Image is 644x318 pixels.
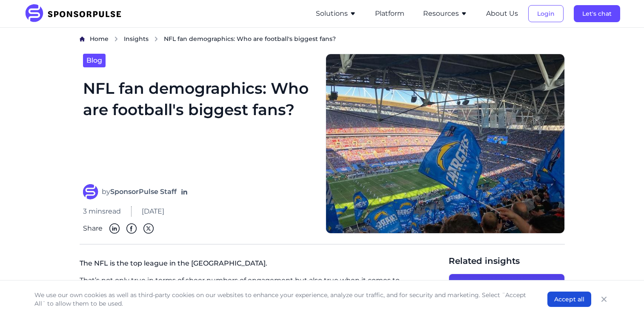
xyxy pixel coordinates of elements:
[154,36,159,42] img: chevron right
[83,54,106,67] a: Blog
[143,223,154,234] img: Twitter
[316,9,356,19] button: Solutions
[90,35,109,43] a: Home
[180,188,189,196] a: Follow on LinkedIn
[126,223,137,234] img: Facebook
[34,291,530,308] p: We use our own cookies as well as third-party cookies on our websites to enhance your experience,...
[574,5,620,22] button: Let's chat
[326,54,565,234] img: Find out everything you need to know about NFL fans in the USA, and learn how you can better conn...
[486,9,518,19] button: About Us
[528,5,564,22] button: Login
[24,4,128,23] img: SponsorPulse
[124,35,149,43] a: Insights
[375,9,404,19] button: Platform
[83,78,315,174] h1: NFL fan demographics: Who are football's biggest fans?
[102,187,177,197] span: by
[124,35,149,43] span: Insights
[547,292,591,307] button: Accept all
[80,36,85,42] img: Home
[142,206,164,217] span: [DATE]
[80,255,442,275] p: The NFL is the top league in the [GEOGRAPHIC_DATA].
[83,206,121,217] span: 3 mins read
[423,9,467,19] button: Resources
[110,188,177,196] strong: SponsorPulse Staff
[114,36,119,42] img: chevron right
[90,35,109,43] span: Home
[83,184,98,199] img: SponsorPulse Staff
[449,255,565,267] span: Related insights
[83,223,103,234] span: Share
[109,223,120,234] img: Linkedin
[164,35,336,43] span: NFL fan demographics: Who are football's biggest fans?
[598,293,610,305] button: Close
[486,10,518,17] a: About Us
[574,10,620,17] a: Let's chat
[528,10,564,17] a: Login
[80,275,442,296] p: That’s not only true in terms of sheer numbers of engagement but also true when it comes to spons...
[375,10,404,17] a: Platform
